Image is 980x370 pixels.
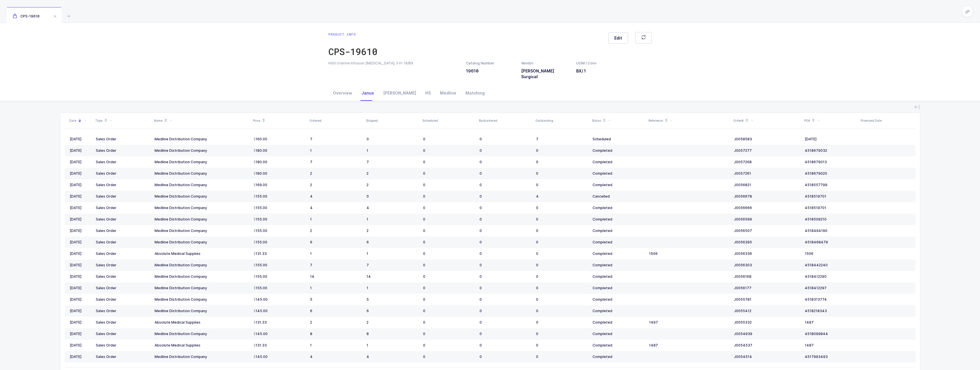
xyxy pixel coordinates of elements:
div: 0 [480,160,531,164]
div: Reference [648,116,730,125]
div: 0 [480,297,531,302]
div: Sales Order [96,343,150,348]
span: 4518412290 [805,274,827,279]
div: Medline [435,85,461,101]
div: Sales Order [96,332,150,336]
span: 4518519701 [805,194,826,198]
div: 0 [423,251,475,256]
div: Medline Distribution Company [155,183,249,187]
div: Scheduled [593,137,644,141]
span: J0057277 [734,148,752,153]
div: Date [69,116,92,125]
span: / 1 [582,68,586,73]
div: 0 [423,320,475,325]
div: Scheduled [422,118,476,123]
div: Order# [733,116,801,125]
div: HSG Uterine Infusion [MEDICAL_DATA], 5 Fr 10/BX [328,61,459,66]
div: 7 [310,137,362,141]
div: Sales Order [96,320,150,325]
span: J0056666 [734,206,752,210]
div: Medline Distribution Company [155,355,249,359]
div: 1 [310,286,362,290]
div: 5 [310,297,362,302]
span: 4517993493 [805,355,828,359]
span: 131.33 [254,320,267,325]
div: Completed [593,355,644,359]
span: 145.00 [254,297,268,302]
span: 131.33 [254,251,267,256]
span: 155.00 [254,286,267,290]
div: [DATE] [70,251,91,256]
div: 0 [536,148,588,153]
div: 0 [480,274,531,279]
div: 0 [536,274,588,279]
div: 0 [423,286,475,290]
div: Medline Distribution Company [155,286,249,290]
div: 0 [536,206,588,210]
div: Type [95,116,151,125]
div: Medline Distribution Company [155,148,249,153]
div: UOM / Conv [576,61,597,66]
span: J0058583 [734,137,752,141]
div: Completed [593,343,644,348]
div: 1487 [649,343,729,348]
div: 0 [536,171,588,176]
div: [DATE] [70,286,91,290]
div: Promised Date [861,118,914,123]
div: 0 [480,309,531,313]
span: 131.33 [254,343,267,348]
div: 2 [367,171,418,176]
div: 0 [480,137,531,141]
div: 0 [423,206,475,210]
div: [DATE] [70,217,91,222]
div: 0 [536,309,588,313]
div: 0 [536,217,588,222]
div: 0 [423,148,475,153]
div: [DATE] [70,263,91,267]
div: 0 [423,332,475,336]
span: 4518494190 [805,229,827,233]
div: 0 [480,320,531,325]
div: 0 [423,194,475,199]
div: [DATE] [70,160,91,164]
div: Completed [593,229,644,233]
div: Completed [593,206,644,210]
span: 155.00 [254,240,267,245]
span: 1506 [805,251,813,256]
div: 0 [423,229,475,233]
div: Completed [593,274,644,279]
div: [DATE] [70,194,91,199]
div: 0 [536,297,588,302]
div: [DATE] [70,229,91,233]
span: 180.00 [254,148,267,153]
div: 0 [480,148,531,153]
div: 4 [367,355,418,359]
div: [DATE] [70,148,91,153]
span: 155.00 [254,217,267,222]
div: Medline Distribution Company [155,309,249,313]
div: 1 [367,148,418,153]
span: J0055412 [734,309,751,313]
div: 1 [310,343,362,348]
span: 1497 [805,320,814,324]
div: 2 [310,229,362,233]
span: 4518313774 [805,297,827,302]
div: 7 [536,137,588,141]
div: 0 [536,263,588,267]
div: Completed [593,148,644,153]
div: 7 [367,160,418,164]
div: 0 [536,355,588,359]
div: Absolute Medical Supplies [155,320,249,325]
span: 4518412297 [805,286,827,290]
div: 14 [310,274,362,279]
div: [DATE] [70,183,91,187]
span: Edit [614,35,622,41]
div: 0 [423,217,475,222]
span: 4518519701 [805,206,826,210]
span: 4518509210 [805,217,827,221]
div: 2 [367,320,418,325]
div: 1 [310,148,362,153]
div: 0 [480,240,531,245]
span: 180.00 [254,160,267,164]
div: 1 [367,286,418,290]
